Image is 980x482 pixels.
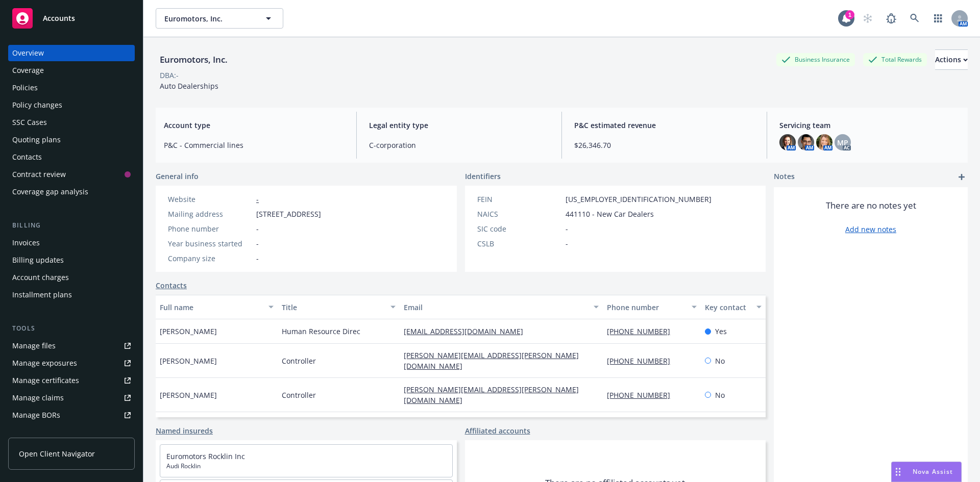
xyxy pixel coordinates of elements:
a: Manage files [8,338,135,354]
div: Manage certificates [12,372,79,389]
div: Manage exposures [12,355,77,371]
div: Phone number [168,223,252,234]
a: Manage claims [8,390,135,406]
div: Coverage [12,62,44,79]
div: Drag to move [892,462,904,481]
span: Audi Rocklin [166,462,446,471]
a: Contract review [8,166,135,183]
a: Euromotors Rocklin Inc [166,451,245,461]
button: Nova Assist [891,462,962,482]
a: Contacts [8,149,135,165]
a: Start snowing [857,8,878,29]
span: Open Client Navigator [19,448,95,459]
div: DBA: - [160,70,179,81]
img: photo [779,134,796,150]
a: Overview [8,45,135,61]
div: Year business started [168,238,252,249]
span: There are no notes yet [826,199,916,212]
a: [PHONE_NUMBER] [607,390,678,400]
span: Nova Assist [913,467,953,476]
div: CSLB [477,238,561,249]
span: Account type [164,120,344,131]
span: MP [837,137,848,148]
div: Manage claims [12,390,64,406]
div: Euromotors, Inc. [156,53,232,66]
div: Invoices [12,235,40,251]
a: Affiliated accounts [465,425,530,436]
a: [PERSON_NAME][EMAIL_ADDRESS][PERSON_NAME][DOMAIN_NAME] [404,385,579,405]
a: - [256,194,259,204]
div: Overview [12,45,44,61]
span: General info [156,171,199,182]
span: P&C estimated revenue [574,120,754,131]
div: Contract review [12,166,66,183]
span: Controller [282,356,316,366]
button: Title [278,295,400,319]
a: Manage exposures [8,355,135,371]
a: Installment plans [8,287,135,303]
div: FEIN [477,194,561,205]
button: Email [400,295,603,319]
div: Full name [160,302,262,313]
div: SSC Cases [12,114,47,131]
div: Phone number [607,302,685,313]
a: Coverage [8,62,135,79]
div: Installment plans [12,287,72,303]
span: Servicing team [779,120,960,131]
a: Invoices [8,235,135,251]
div: Total Rewards [863,53,927,66]
div: Manage BORs [12,407,60,423]
span: 441110 - New Car Dealers [566,209,654,219]
a: Coverage gap analysis [8,184,135,200]
span: Identifiers [465,171,501,182]
a: Summary of insurance [8,424,135,441]
span: P&C - Commercial lines [164,140,344,150]
div: Actions [935,50,968,69]
a: Manage BORs [8,407,135,423]
span: - [256,253,259,264]
a: [PERSON_NAME][EMAIL_ADDRESS][PERSON_NAME][DOMAIN_NAME] [404,350,579,371]
div: Key contact [705,302,750,313]
span: [STREET_ADDRESS] [256,209,321,219]
span: Accounts [43,14,75,22]
div: Account charges [12,269,69,286]
a: add [955,171,968,183]
div: Website [168,194,252,205]
button: Phone number [603,295,700,319]
a: Policy changes [8,97,135,113]
span: Controller [282,390,316,400]
span: [US_EMPLOYER_IDENTIFICATION_NUMBER] [566,194,712,205]
div: Company size [168,253,252,264]
a: [PHONE_NUMBER] [607,356,678,366]
div: Coverage gap analysis [12,184,88,200]
button: Full name [156,295,278,319]
div: Policy changes [12,97,62,113]
a: Account charges [8,269,135,286]
div: Billing updates [12,252,64,268]
div: Mailing address [168,209,252,219]
a: [PHONE_NUMBER] [607,326,678,336]
div: SIC code [477,223,561,234]
span: Auto Dealerships [160,81,218,91]
div: Policies [12,80,38,96]
span: Legal entity type [369,120,549,131]
span: Yes [715,326,727,337]
a: Accounts [8,4,135,33]
div: Quoting plans [12,132,61,148]
a: Manage certificates [8,372,135,389]
a: Report a Bug [881,8,901,29]
div: Business Insurance [776,53,855,66]
span: No [715,356,725,366]
img: photo [798,134,814,150]
span: Notes [774,171,795,183]
a: Search [904,8,925,29]
a: SSC Cases [8,114,135,131]
div: NAICS [477,209,561,219]
button: Actions [935,49,968,70]
div: Contacts [12,149,42,165]
div: Manage files [12,338,56,354]
span: - [256,223,259,234]
a: Quoting plans [8,132,135,148]
button: Key contact [701,295,766,319]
